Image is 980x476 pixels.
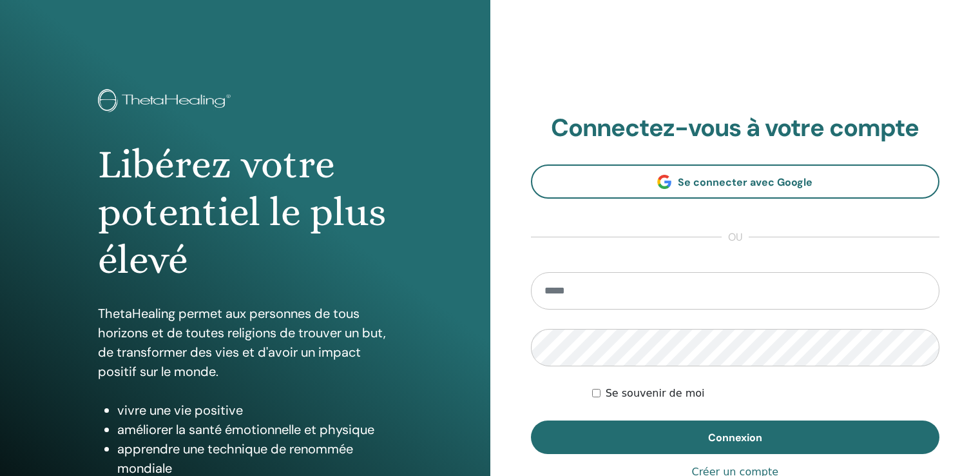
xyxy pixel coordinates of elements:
div: Keep me authenticated indefinitely or until I manually logout [592,386,939,401]
li: vivre une vie positive [117,401,392,420]
h1: Libérez votre potentiel le plus élevé [98,141,392,284]
button: Connexion [531,421,940,454]
span: ou [722,230,749,245]
p: ThetaHealing permet aux personnes de tous horizons et de toutes religions de trouver un but, de t... [98,304,392,381]
label: Se souvenir de moi [606,386,705,401]
span: Se connecter avec Google [678,175,812,189]
a: Se connecter avec Google [531,164,940,199]
li: améliorer la santé émotionnelle et physique [117,420,392,439]
span: Connexion [708,431,762,444]
h2: Connectez-vous à votre compte [531,114,940,143]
